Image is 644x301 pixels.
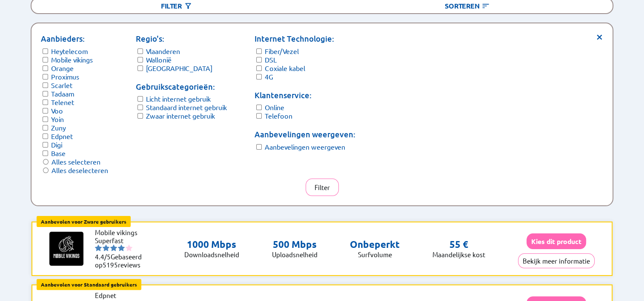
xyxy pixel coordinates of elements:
span: 5195 [103,261,118,269]
button: Bekijk meer informatie [518,253,595,268]
img: Logo of Mobile vikings [49,232,83,266]
img: Knop om het internet sorteermenu te openen [481,2,490,10]
p: Gebruikscategorieën: [136,81,227,93]
label: Yoin [51,115,64,123]
p: 500 Mbps [272,239,318,250]
label: Zuny [51,123,66,132]
p: Downloadsnelheid [184,250,239,258]
a: Kies dit product [527,237,586,245]
li: Gebaseerd op reviews [95,253,146,269]
p: Surfvolume [350,250,400,258]
img: Knop om het internet filtermenu te openen [184,2,192,10]
label: Wallonië [146,55,172,64]
a: Bekijk meer informatie [518,257,595,265]
p: Aanbieders: [41,33,108,45]
b: Aanbevolen voor Standaard gebruikers [41,281,137,288]
label: Online [265,103,284,111]
label: Aanbevelingen weergeven [265,142,345,151]
p: Onbeperkt [350,239,400,250]
img: starnr3 [110,244,117,251]
label: Edpnet [51,132,73,140]
p: Maandelijkse kost [432,250,485,258]
label: Vlaanderen [146,47,180,55]
label: Telenet [51,98,74,106]
label: Alles deselecteren [52,166,108,174]
p: 1000 Mbps [184,239,239,250]
label: Heytelecom [51,47,88,55]
label: Licht internet gebruik [146,94,211,103]
button: Kies dit product [527,233,586,249]
label: Alles selecteren [52,157,100,166]
button: Filter [306,179,339,196]
label: Zwaar internet gebruik [146,111,215,120]
label: Base [51,149,66,157]
li: Mobile vikings [95,228,146,236]
label: Tadaam [51,89,74,98]
p: Uploadsnelheid [272,250,318,258]
p: Internet Technologie: [255,33,355,45]
img: starnr4 [118,244,125,251]
span: × [596,33,603,39]
img: starnr5 [126,244,132,251]
img: starnr1 [95,244,102,251]
label: DSL [265,55,277,64]
li: Superfast [95,236,146,244]
label: 4G [265,72,273,81]
b: Aanbevolen voor Zware gebruikers [41,218,126,225]
label: Standaard internet gebruik [146,103,227,111]
p: Klantenservice: [255,89,355,101]
p: Regio's: [136,33,227,45]
label: Digi [51,140,62,149]
p: Aanbevelingen weergeven: [255,128,355,140]
label: Mobile vikings [51,55,93,64]
label: Coxiale kabel [265,64,305,72]
label: Proximus [51,72,79,81]
img: starnr2 [103,244,109,251]
label: Telefoon [265,111,292,120]
label: Fiber/Vezel [265,47,299,55]
li: Edpnet [95,291,146,299]
label: [GEOGRAPHIC_DATA] [146,64,212,72]
span: 4.4/5 [95,253,111,261]
label: Orange [51,64,74,72]
label: Scarlet [51,81,72,89]
label: Voo [51,106,63,115]
p: 55 € [449,239,468,250]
